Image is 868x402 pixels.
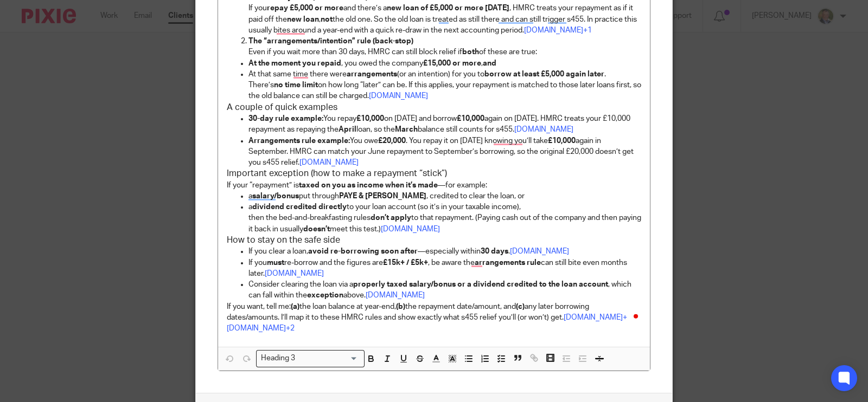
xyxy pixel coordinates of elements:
[383,259,428,267] strong: £15k+ / £5k+
[366,291,425,299] a: [DOMAIN_NAME]
[307,291,343,299] strong: exception
[248,37,413,45] strong: The “arrangements/intention” rule (back-stop)
[396,303,405,310] strong: (b)
[481,248,508,255] strong: 30 days
[248,137,350,145] strong: Arrangements rule example:
[339,192,426,200] strong: PAYE & [PERSON_NAME]
[248,191,641,202] p: a put through , credited to clear the loan, or
[248,69,641,102] p: At that same time there were (or an intention) for you to . There’s on how long “later” can be. I...
[369,92,428,100] a: [DOMAIN_NAME]
[353,281,608,288] strong: properly taxed salary/bonus or a dividend credited to the loan account
[548,137,576,145] strong: £10,000
[248,115,323,122] strong: 30-day rule example:
[347,70,397,78] strong: arrangements
[291,303,299,310] strong: (a)
[299,181,438,189] strong: taxed on you as income when it’s made
[308,248,418,255] strong: avoid re-borrowing soon after
[252,203,347,211] strong: dividend credited directly
[303,225,330,233] strong: doesn’t
[339,126,356,133] strong: April
[252,192,299,200] strong: salary/bonus
[248,60,341,67] strong: At the moment you repaid
[381,225,440,233] a: [DOMAIN_NAME]
[510,248,569,255] a: [DOMAIN_NAME]
[514,126,573,133] a: [DOMAIN_NAME]
[259,353,298,364] span: Heading 3
[484,70,604,78] strong: borrow at least £5,000 again later
[248,113,641,135] p: You repay on [DATE] and borrow again on [DATE]. HMRC treats your £10,000 repayment as repaying th...
[356,115,384,122] strong: £10,000
[256,350,365,367] div: Search for option
[321,16,333,23] strong: not
[462,48,479,56] strong: both
[227,180,641,191] p: If your “repayment” is —for example:
[248,202,641,235] p: a to your loan account (so it’s in your taxable income), then the bed-and-breakfasting rules to t...
[475,259,541,267] strong: arrangements rule
[387,4,509,12] strong: new loan of £5,000 or more [DATE]
[274,81,318,89] strong: no time limit
[227,301,641,334] p: If you want, tell me: the loan balance at year-end, the repayment date/amount, and any later borr...
[267,259,284,267] strong: must
[516,303,525,310] strong: (c)
[248,36,641,58] p: Even if you wait more than 30 days, HMRC can still block relief if of these are true:
[299,353,358,364] input: Search for option
[248,279,641,301] p: Consider clearing the loan via a , which can fall within the above.
[227,102,641,113] h3: A couple of quick examples
[524,27,592,34] a: [DOMAIN_NAME]+1
[227,235,641,246] h3: How to stay on the safe side
[457,115,484,122] strong: £10,000
[395,126,418,133] strong: March
[371,214,411,222] strong: don’t apply
[287,16,319,23] strong: new loan
[423,60,481,67] strong: £15,000 or more
[248,246,641,257] p: If you clear a loan, —especially within .
[299,159,359,166] a: [DOMAIN_NAME]
[248,58,641,69] p: , you owed the company ,
[267,4,343,12] strong: repay £5,000 or more
[227,168,641,179] h3: Important exception (how to make a repayment “stick”)
[248,257,641,280] p: If you re-borrow and the figures are , be aware the can still bite even months later.
[248,135,641,168] p: You owe . You repay it on [DATE] knowing you’ll take again in September. HMRC can match your June...
[483,60,496,67] strong: and
[378,137,406,145] strong: £20,000
[265,270,324,277] a: [DOMAIN_NAME]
